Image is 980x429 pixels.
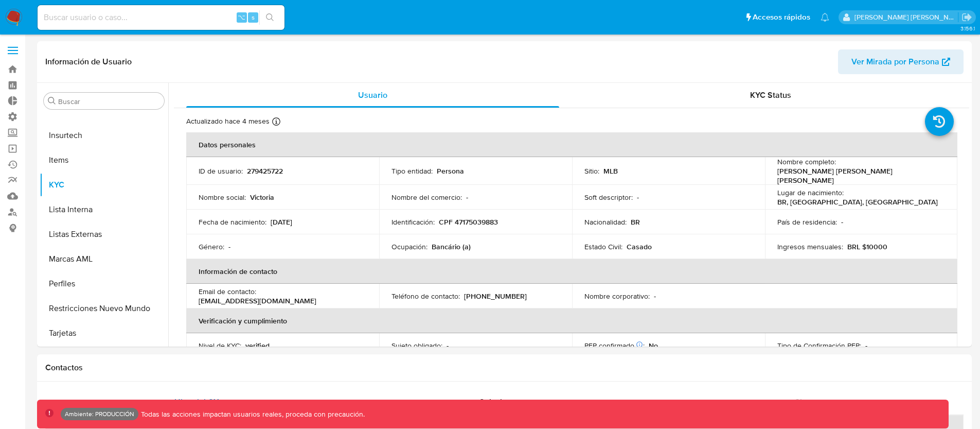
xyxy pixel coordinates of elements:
[238,12,245,22] span: ⌥
[865,341,867,350] p: -
[777,166,941,185] p: [PERSON_NAME] [PERSON_NAME] [PERSON_NAME]
[841,217,843,227] p: -
[199,193,246,202] p: Nombre social :
[358,89,387,101] span: Usuario
[138,409,365,419] p: Todas las acciones impactan usuarios reales, proceda con precaución.
[777,242,843,251] p: Ingresos mensuales :
[45,57,132,67] h1: Información de Usuario
[479,396,520,408] span: Soluciones
[199,296,316,305] p: [EMAIL_ADDRESS][DOMAIN_NAME]
[40,271,168,296] button: Perfiles
[40,247,168,271] button: Marcas AML
[40,123,168,148] button: Insurtech
[631,217,640,227] p: BR
[584,242,622,251] p: Estado Civil :
[777,217,837,227] p: País de residencia :
[391,341,442,350] p: Sujeto obligado :
[48,97,56,105] button: Buscar
[271,217,292,227] p: [DATE]
[584,341,645,350] p: PEP confirmado :
[439,217,498,227] p: CPF 47175039883
[627,242,652,251] p: Casado
[854,12,958,22] p: victor.david@mercadolibre.com.co
[777,197,938,207] p: BR, [GEOGRAPHIC_DATA], [GEOGRAPHIC_DATA]
[777,341,861,350] p: Tipo de Confirmación PEP :
[199,217,266,227] p: Fecha de nacimiento :
[247,166,283,176] p: 279425722
[777,188,844,197] p: Lugar de nacimiento :
[447,341,449,350] p: -
[753,12,810,23] span: Accesos rápidos
[199,287,256,296] p: Email de contacto :
[584,193,633,202] p: Soft descriptor :
[961,12,972,23] a: Salir
[252,12,255,22] span: s
[584,291,650,301] p: Nombre corporativo :
[38,11,284,24] input: Buscar usuario o caso...
[391,166,433,176] p: Tipo entidad :
[199,166,243,176] p: ID de usuario :
[466,193,468,202] p: -
[391,193,462,202] p: Nombre del comercio :
[186,259,957,284] th: Información de contacto
[584,166,599,176] p: Sitio :
[228,242,230,251] p: -
[186,132,957,157] th: Datos personales
[40,173,168,197] button: KYC
[40,296,168,321] button: Restricciones Nuevo Mundo
[584,217,627,227] p: Nacionalidad :
[777,157,836,166] p: Nombre completo :
[838,49,964,74] button: Ver Mirada por Persona
[821,13,829,22] a: Notificaciones
[649,341,658,350] p: No
[654,291,656,301] p: -
[65,412,134,416] p: Ambiente: PRODUCCIÓN
[391,291,460,301] p: Teléfono de contacto :
[437,166,464,176] p: Persona
[186,308,957,333] th: Verificación y cumplimiento
[174,396,219,408] span: Historial CX
[250,193,274,202] p: Victoria
[750,89,791,101] span: KYC Status
[259,10,280,25] button: search-icon
[40,148,168,173] button: Items
[40,222,168,247] button: Listas Externas
[245,341,270,350] p: verified
[40,321,168,346] button: Tarjetas
[40,197,168,222] button: Lista Interna
[45,363,964,373] h1: Contactos
[58,97,160,106] input: Buscar
[847,242,887,251] p: BRL $10000
[794,396,812,408] span: Chat
[637,193,639,202] p: -
[851,49,939,74] span: Ver Mirada por Persona
[391,217,435,227] p: Identificación :
[186,116,270,126] p: Actualizado hace 4 meses
[199,242,224,251] p: Género :
[603,166,618,176] p: MLB
[391,242,427,251] p: Ocupación :
[464,291,527,301] p: [PHONE_NUMBER]
[199,341,241,350] p: Nivel de KYC :
[432,242,471,251] p: Bancário (a)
